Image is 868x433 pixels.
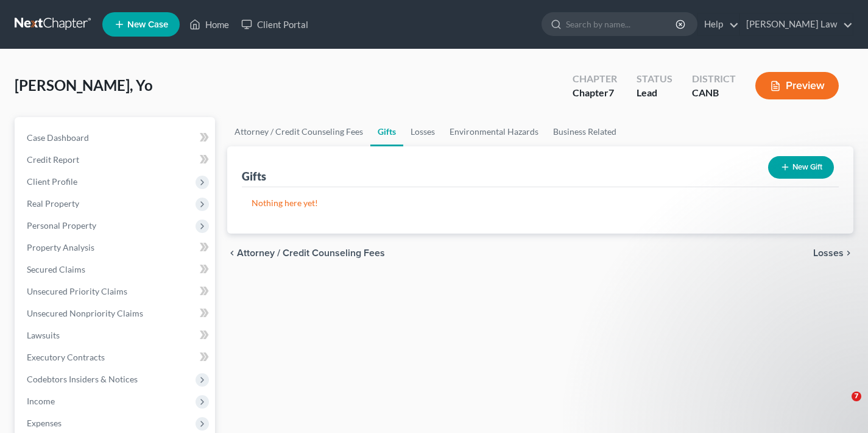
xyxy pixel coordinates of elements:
span: Property Analysis [27,242,94,252]
span: 7 [609,87,614,98]
span: Secured Claims [27,264,85,274]
span: Losses [813,248,844,258]
a: Case Dashboard [17,127,215,149]
a: Secured Claims [17,259,215,281]
a: Lawsuits [17,324,215,346]
i: chevron_left [227,248,237,258]
span: Real Property [27,198,79,209]
span: Income [27,396,55,406]
div: Chapter [573,86,617,100]
span: Executory Contracts [27,352,105,362]
span: [PERSON_NAME], Yo [15,76,153,94]
span: Expenses [27,418,62,428]
a: [PERSON_NAME] Law [740,13,853,35]
span: Lawsuits [27,330,60,340]
div: CANB [692,86,736,100]
div: Status [637,72,672,86]
span: Unsecured Nonpriority Claims [27,308,143,318]
div: District [692,72,736,86]
a: Environmental Hazards [442,117,546,146]
span: Attorney / Credit Counseling Fees [237,248,385,258]
span: New Case [127,20,168,29]
a: Unsecured Priority Claims [17,281,215,302]
a: Home [183,13,235,35]
a: Gifts [370,117,403,146]
p: Nothing here yet! [252,197,829,209]
button: Preview [755,72,839,99]
button: chevron_left Attorney / Credit Counseling Fees [227,248,385,258]
a: Help [698,13,739,35]
span: Credit Report [27,154,79,165]
a: Credit Report [17,149,215,171]
a: Client Portal [235,13,314,35]
div: Chapter [573,72,617,86]
span: Codebtors Insiders & Notices [27,374,138,384]
button: Losses chevron_right [813,248,853,258]
input: Search by name... [566,13,677,35]
a: Losses [403,117,442,146]
span: Personal Property [27,220,96,231]
a: Unsecured Nonpriority Claims [17,302,215,324]
a: Property Analysis [17,237,215,259]
div: Lead [637,86,672,100]
a: Executory Contracts [17,346,215,368]
span: 7 [852,392,861,401]
button: New Gift [768,156,834,179]
span: Unsecured Priority Claims [27,286,127,296]
span: Client Profile [27,176,77,187]
iframe: Intercom live chat [827,392,856,421]
i: chevron_right [844,248,853,258]
a: Attorney / Credit Counseling Fees [227,117,370,146]
div: Gifts [242,169,266,184]
a: Business Related [546,117,624,146]
span: Case Dashboard [27,132,89,143]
